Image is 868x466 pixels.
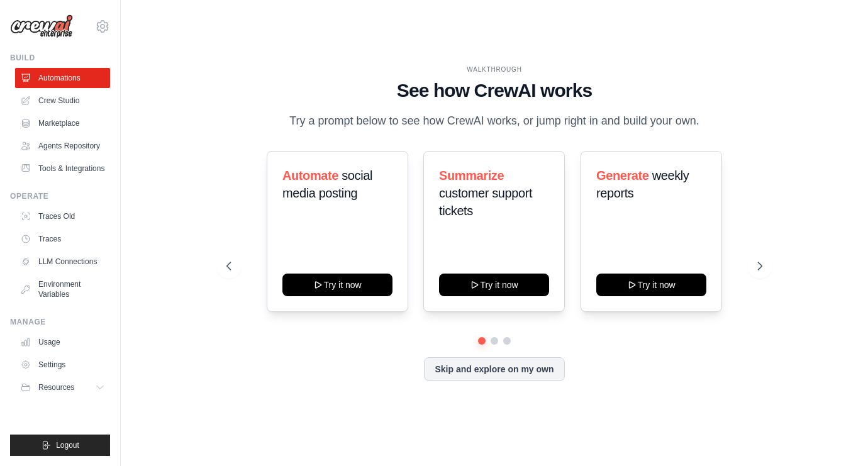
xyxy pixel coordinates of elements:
[15,158,110,179] a: Tools & Integrations
[15,136,110,156] a: Agents Repository
[10,53,110,63] div: Build
[282,169,338,182] span: Automate
[15,274,110,304] a: Environment Variables
[56,440,79,450] span: Logout
[596,169,649,182] span: Generate
[15,91,110,111] a: Crew Studio
[15,332,110,352] a: Usage
[226,65,762,74] div: WALKTHROUGH
[15,113,110,133] a: Marketplace
[15,252,110,272] a: LLM Connections
[424,357,564,381] button: Skip and explore on my own
[596,169,689,200] span: weekly reports
[15,377,110,397] button: Resources
[10,191,110,201] div: Operate
[10,317,110,327] div: Manage
[15,206,110,226] a: Traces Old
[439,186,532,218] span: customer support tickets
[282,169,372,200] span: social media posting
[226,79,762,102] h1: See how CrewAI works
[439,169,504,182] span: Summarize
[15,355,110,375] a: Settings
[15,229,110,249] a: Traces
[10,14,73,38] img: Logo
[283,112,706,130] p: Try a prompt below to see how CrewAI works, or jump right in and build your own.
[439,274,549,296] button: Try it now
[596,274,706,296] button: Try it now
[15,68,110,88] a: Automations
[282,274,392,296] button: Try it now
[38,382,74,392] span: Resources
[10,435,110,456] button: Logout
